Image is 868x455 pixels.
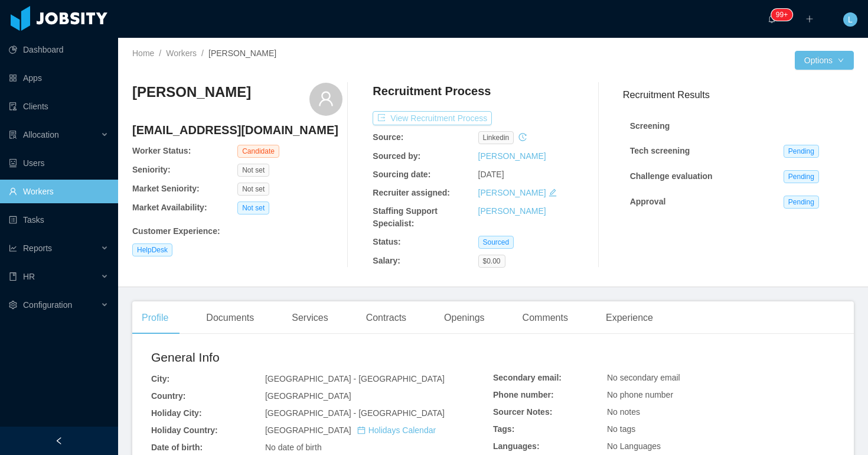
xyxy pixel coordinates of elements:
[159,48,161,58] span: /
[623,87,854,102] h3: Recruitment Results
[151,374,169,383] b: City:
[132,122,342,138] h4: [EMAIL_ADDRESS][DOMAIN_NAME]
[478,131,514,144] span: linkedin
[630,146,690,155] strong: Tech screening
[373,83,491,99] h4: Recruitment Process
[23,130,59,139] span: Allocation
[318,90,334,107] i: icon: user
[478,206,546,216] a: [PERSON_NAME]
[784,170,819,183] span: Pending
[9,301,17,309] i: icon: setting
[132,203,207,212] b: Market Availability:
[9,244,17,252] i: icon: line-chart
[208,48,276,58] span: [PERSON_NAME]
[151,425,218,435] b: Holiday Country:
[151,443,203,452] b: Date of birth:
[151,391,185,401] b: Country:
[607,423,835,435] div: No tags
[518,133,527,141] i: icon: history
[805,15,814,23] i: icon: plus
[265,391,351,401] span: [GEOGRAPHIC_DATA]
[23,300,72,310] span: Configuration
[132,83,251,102] h3: [PERSON_NAME]
[132,165,171,174] b: Seniority:
[596,301,663,334] div: Experience
[132,243,172,256] span: HelpDesk
[630,197,666,206] strong: Approval
[132,301,178,334] div: Profile
[132,184,200,193] b: Market Seniority:
[357,426,366,434] i: icon: calendar
[478,170,504,179] span: [DATE]
[478,188,546,197] a: [PERSON_NAME]
[265,425,436,435] span: [GEOGRAPHIC_DATA]
[478,236,514,249] span: Sourced
[237,183,269,196] span: Not set
[265,408,445,418] span: [GEOGRAPHIC_DATA] - [GEOGRAPHIC_DATA]
[237,164,269,177] span: Not set
[9,208,109,232] a: icon: profileTasks
[607,441,661,451] span: No Languages
[9,180,109,203] a: icon: userWorkers
[848,12,853,27] span: L
[132,146,191,155] b: Worker Status:
[265,443,322,452] span: No date of birth
[373,113,492,123] a: icon: exportView Recruitment Process
[493,424,514,434] b: Tags:
[373,132,403,142] b: Source:
[132,226,220,236] b: Customer Experience :
[549,188,557,197] i: icon: edit
[9,38,109,61] a: icon: pie-chartDashboard
[493,441,540,451] b: Languages:
[166,48,197,58] a: Workers
[513,301,577,334] div: Comments
[630,121,670,131] strong: Screening
[282,301,337,334] div: Services
[768,15,776,23] i: icon: bell
[607,373,680,382] span: No secondary email
[373,256,400,265] b: Salary:
[630,171,713,181] strong: Challenge evaluation
[795,51,854,70] button: Optionsicon: down
[373,151,420,161] b: Sourced by:
[607,390,673,399] span: No phone number
[151,408,202,418] b: Holiday City:
[237,145,279,158] span: Candidate
[493,373,562,382] b: Secondary email:
[373,188,450,197] b: Recruiter assigned:
[201,48,204,58] span: /
[493,390,554,399] b: Phone number:
[478,151,546,161] a: [PERSON_NAME]
[357,301,416,334] div: Contracts
[23,243,52,253] span: Reports
[784,145,819,158] span: Pending
[373,111,492,125] button: icon: exportView Recruitment Process
[9,131,17,139] i: icon: solution
[373,170,430,179] b: Sourcing date:
[607,407,640,417] span: No notes
[9,151,109,175] a: icon: robotUsers
[132,48,154,58] a: Home
[373,237,400,246] b: Status:
[435,301,494,334] div: Openings
[9,95,109,118] a: icon: auditClients
[9,272,17,281] i: icon: book
[784,196,819,209] span: Pending
[357,425,436,435] a: icon: calendarHolidays Calendar
[197,301,263,334] div: Documents
[373,206,438,228] b: Staffing Support Specialist:
[493,407,552,417] b: Sourcer Notes:
[478,255,505,268] span: $0.00
[237,201,269,214] span: Not set
[771,9,792,21] sup: 2121
[151,348,493,367] h2: General Info
[23,272,35,281] span: HR
[9,66,109,90] a: icon: appstoreApps
[265,374,445,383] span: [GEOGRAPHIC_DATA] - [GEOGRAPHIC_DATA]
